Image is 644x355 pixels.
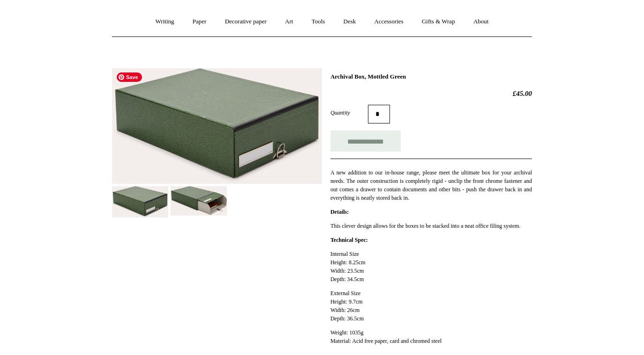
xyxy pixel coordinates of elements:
[303,9,334,34] a: Tools
[330,222,532,230] p: This clever design allows for the boxes to be stacked into a neat office filing system.
[330,109,368,117] label: Quantity
[330,328,532,345] p: Weight: 1035g Material: Acid free paper, card and chromed steel
[330,168,532,202] p: A new addition to our in-house range, please meet the ultimate box for your archival needs. The o...
[330,89,532,98] h2: £45.00
[330,289,532,323] p: External Size Height: 9.7cm Width: 26cm Depth: 36.5cm
[330,209,349,215] strong: Details:
[413,9,464,34] a: Gifts & Wrap
[147,9,183,34] a: Writing
[117,72,142,82] span: Save
[330,73,532,80] h1: Archival Box, Mottled Green
[112,186,168,217] img: Archival Box, Mottled Green
[171,186,227,215] img: Archival Box, Mottled Green
[330,237,368,243] strong: Technical Spec:
[277,9,301,34] a: Art
[465,9,497,34] a: About
[366,9,412,34] a: Accessories
[184,9,215,34] a: Paper
[330,250,532,283] p: Internal Size Height: 8.25cm Width: 23.5cm Depth: 34.5cm
[335,9,365,34] a: Desk
[217,9,275,34] a: Decorative paper
[112,68,322,184] img: Archival Box, Mottled Green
